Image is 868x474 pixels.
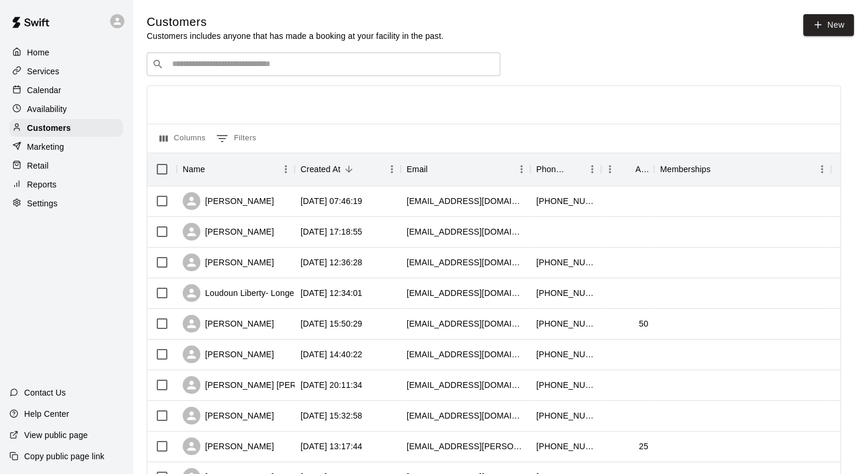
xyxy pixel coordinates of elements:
div: Loudoun Liberty- Longest [183,284,301,302]
div: 2025-08-06 12:34:01 [301,287,362,299]
p: Retail [27,160,49,172]
button: Menu [277,160,295,178]
div: [PERSON_NAME] [183,407,274,424]
div: 2025-07-30 13:17:44 [301,440,362,452]
div: madison.hamilton@bsd7.org [407,440,524,452]
a: Reports [9,176,123,193]
div: +17039446231 [536,379,595,391]
div: Created At [295,153,401,186]
button: Sort [428,161,444,177]
p: Customers includes anyone that has made a booking at your facility in the past. [147,30,444,42]
div: 50 [639,318,648,330]
p: Copy public page link [24,450,104,462]
a: Settings [9,195,123,212]
button: Menu [601,160,619,178]
div: Name [183,153,205,186]
div: Name [177,153,295,186]
div: [PERSON_NAME] [183,254,274,271]
div: 2025-08-06 17:18:55 [301,226,362,238]
p: Customers [27,122,71,134]
div: 2025-07-30 20:11:34 [301,379,362,391]
div: +15714300205 [536,195,595,207]
p: Marketing [27,141,64,153]
button: Show filters [213,129,259,148]
h5: Customers [147,14,444,30]
a: New [803,14,854,36]
div: +18436478504 [536,410,595,422]
div: mamonroeguerrero@gmail.com [407,379,524,391]
div: [PERSON_NAME] [183,437,274,455]
div: Memberships [654,153,831,186]
div: [PERSON_NAME] [183,223,274,241]
button: Menu [813,160,831,178]
div: +12064021480 [536,440,595,452]
div: loudounlibertylongest@gmail.com [407,287,524,299]
div: [PERSON_NAME] [183,345,274,363]
div: acw03@msn.com [407,348,524,360]
button: Sort [619,161,635,177]
div: Memberships [660,153,711,186]
div: Search customers by name or email [147,52,500,76]
div: Age [635,153,648,186]
a: Availability [9,100,123,118]
div: 2025-08-06 12:36:28 [301,256,362,268]
button: Menu [513,160,530,178]
div: dperssonca@gmail.com [407,318,524,330]
div: Email [407,153,428,186]
p: View public page [24,429,88,441]
div: 2025-07-31 15:50:29 [301,318,362,330]
div: m.steele82@gmail.com [407,410,524,422]
div: 25 [639,440,648,452]
p: Contact Us [24,387,66,399]
div: rworley792@gmail.com [407,256,524,268]
button: Sort [567,161,583,177]
a: Customers [9,119,123,137]
button: Menu [383,160,401,178]
p: Help Center [24,408,69,420]
p: Settings [27,197,58,209]
div: 2025-07-31 14:40:22 [301,348,362,360]
div: +15408780662 [536,348,595,360]
div: Phone Number [536,153,567,186]
div: Phone Number [530,153,601,186]
div: +18458071589 [536,287,595,299]
div: Age [601,153,654,186]
div: 2025-07-30 15:32:58 [301,410,362,422]
div: mrsimmons1@gmail.com [407,195,524,207]
div: 2025-08-09 07:46:19 [301,195,362,207]
div: [PERSON_NAME] [183,192,274,210]
a: Home [9,44,123,61]
button: Sort [711,161,727,177]
button: Sort [341,161,357,177]
a: Calendar [9,81,123,99]
div: Email [401,153,530,186]
p: Services [27,65,60,77]
div: victorvargas1685@gmail.com [407,226,524,238]
div: Created At [301,153,341,186]
button: Select columns [157,129,209,148]
p: Reports [27,179,57,190]
div: +17039197242 [536,256,595,268]
div: [PERSON_NAME] [183,315,274,333]
p: Calendar [27,84,61,96]
a: Services [9,62,123,80]
p: Home [27,47,49,58]
div: +15715122995 [536,318,595,330]
button: Menu [583,160,601,178]
p: Availability [27,103,67,115]
a: Marketing [9,138,123,156]
button: Sort [205,161,222,177]
div: [PERSON_NAME] [PERSON_NAME] [183,376,345,394]
a: Retail [9,157,123,175]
